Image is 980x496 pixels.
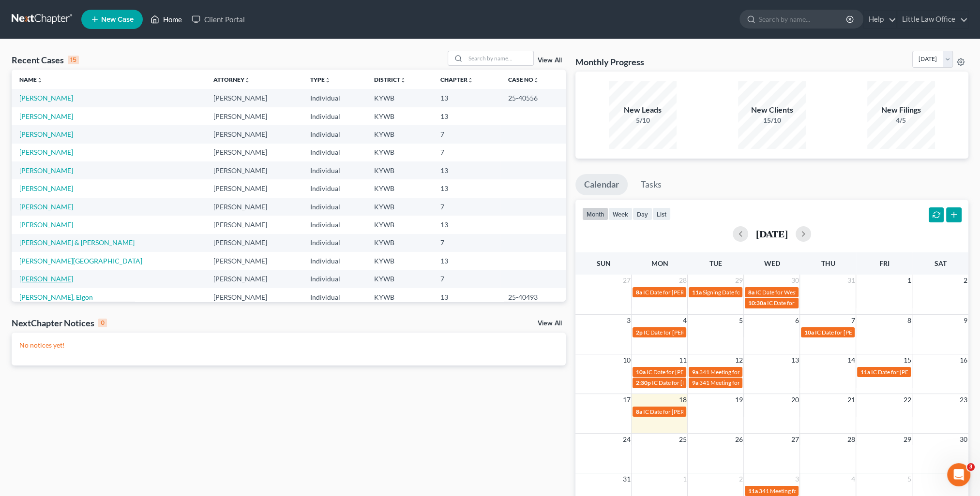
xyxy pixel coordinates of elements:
[206,161,302,179] td: [PERSON_NAME]
[206,179,302,197] td: [PERSON_NAME]
[19,220,73,229] a: [PERSON_NAME]
[790,394,799,406] span: 20
[609,104,677,116] div: New Leads
[906,315,912,326] span: 8
[302,144,366,161] td: Individual
[19,148,73,156] a: [PERSON_NAME]
[433,107,500,125] td: 13
[302,161,366,179] td: Individual
[19,184,73,192] a: [PERSON_NAME]
[790,275,799,286] span: 30
[678,434,687,445] span: 25
[12,54,79,66] div: Recent Cases
[738,104,806,116] div: New Clients
[19,340,558,350] p: No notices yet!
[575,56,644,68] h3: Monthly Progress
[699,368,786,376] span: 341 Meeting for [PERSON_NAME]
[692,289,701,296] span: 11a
[678,394,687,406] span: 18
[632,174,670,195] a: Tasks
[621,394,631,406] span: 17
[37,77,43,83] i: unfold_more
[897,11,968,28] a: Little Law Office
[433,125,500,143] td: 7
[959,354,968,366] span: 16
[959,394,968,406] span: 23
[366,107,433,125] td: KYWB
[366,216,433,233] td: KYWB
[366,234,433,252] td: KYWB
[366,252,433,270] td: KYWB
[963,275,968,286] span: 2
[146,11,187,28] a: Home
[794,315,799,326] span: 6
[19,112,73,120] a: [PERSON_NAME]
[19,238,135,247] a: [PERSON_NAME] & [PERSON_NAME]
[804,329,814,336] span: 10a
[433,234,500,252] td: 7
[758,487,845,495] span: 341 Meeting for [PERSON_NAME]
[19,203,73,211] a: [PERSON_NAME]
[19,130,73,138] a: [PERSON_NAME]
[864,11,896,28] a: Help
[302,89,366,107] td: Individual
[821,259,835,267] span: Thu
[500,89,566,107] td: 25-40556
[959,434,968,445] span: 30
[902,434,912,445] span: 29
[709,259,722,267] span: Tue
[302,198,366,216] td: Individual
[625,315,631,326] span: 3
[366,198,433,216] td: KYWB
[681,473,687,485] span: 1
[206,234,302,252] td: [PERSON_NAME]
[867,104,935,116] div: New Filings
[738,473,743,485] span: 2
[400,77,406,83] i: unfold_more
[621,354,631,366] span: 10
[748,487,757,495] span: 11a
[635,379,650,386] span: 2:30p
[582,207,608,220] button: month
[734,275,743,286] span: 29
[635,408,642,415] span: 8a
[699,379,837,386] span: 341 Meeting for [PERSON_NAME] & [PERSON_NAME]
[433,89,500,107] td: 13
[846,434,856,445] span: 28
[366,288,433,306] td: KYWB
[767,299,841,306] span: IC Date for [PERSON_NAME]
[759,10,847,28] input: Search by name...
[433,216,500,233] td: 13
[621,275,631,286] span: 27
[206,198,302,216] td: [PERSON_NAME]
[906,473,912,485] span: 5
[19,275,73,283] a: [PERSON_NAME]
[702,289,789,296] span: Signing Date for [PERSON_NAME]
[206,125,302,143] td: [PERSON_NAME]
[98,319,107,327] div: 0
[755,289,858,296] span: IC Date for West, [GEOGRAPHIC_DATA]
[433,161,500,179] td: 13
[101,16,134,23] span: New Case
[681,315,687,326] span: 4
[846,354,856,366] span: 14
[538,320,562,327] a: View All
[433,252,500,270] td: 13
[635,368,645,376] span: 10a
[68,56,79,64] div: 15
[206,288,302,306] td: [PERSON_NAME]
[310,76,331,83] a: Typeunfold_more
[678,354,687,366] span: 11
[621,473,631,485] span: 31
[646,368,720,376] span: IC Date for [PERSON_NAME]
[433,270,500,288] td: 7
[440,76,473,83] a: Chapterunfold_more
[596,259,610,267] span: Sun
[756,229,788,239] h2: [DATE]
[790,434,799,445] span: 27
[652,207,671,220] button: list
[206,252,302,270] td: [PERSON_NAME]
[846,275,856,286] span: 31
[19,293,93,301] a: [PERSON_NAME], Elgon
[12,317,107,329] div: NextChapter Notices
